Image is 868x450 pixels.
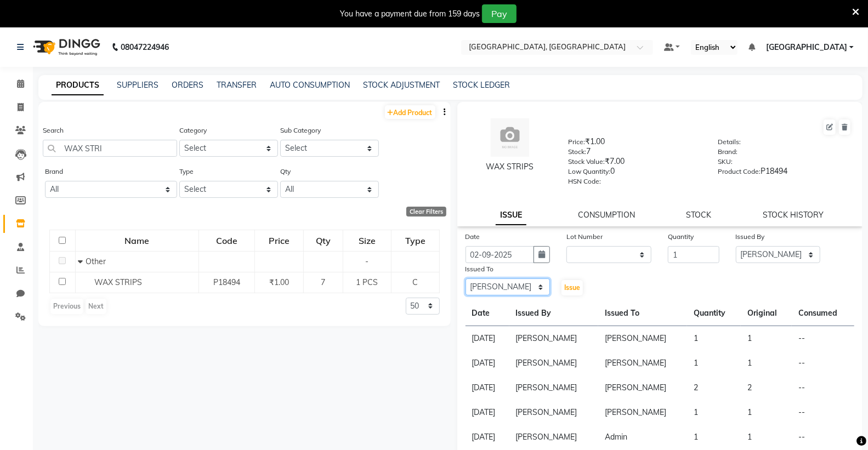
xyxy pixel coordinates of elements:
a: AUTO CONSUMPTION [270,80,350,90]
div: Size [344,231,391,250]
label: Sub Category [280,126,321,135]
span: P18494 [213,277,240,287]
div: Clear Filters [406,207,446,217]
label: Issued By [736,232,765,242]
th: Quantity [687,301,741,326]
a: SUPPLIERS [117,80,158,90]
span: [GEOGRAPHIC_DATA] [766,42,847,53]
span: Other [86,257,106,266]
label: Qty [280,167,291,176]
input: Search by product name or code [43,140,177,157]
th: Date [466,301,509,326]
td: 1 [741,326,792,351]
label: Details: [718,137,741,147]
div: Price [256,231,303,250]
label: Lot Number [566,232,603,242]
th: Issued To [598,301,687,326]
td: -- [792,425,854,449]
td: [DATE] [466,351,509,375]
span: WAX STRIPS [94,277,142,287]
img: avatar [491,118,529,157]
td: 2 [741,375,792,400]
td: [PERSON_NAME] [598,326,687,351]
div: P18494 [718,166,852,181]
div: WAX STRIPS [468,161,552,173]
div: Name [76,231,198,250]
label: Quantity [668,232,694,242]
a: STOCK LEDGER [453,80,510,90]
a: STOCK [687,210,712,220]
td: [PERSON_NAME] [509,375,598,400]
button: Issue [561,280,583,295]
td: [PERSON_NAME] [509,351,598,375]
label: SKU: [718,157,733,167]
td: 1 [687,425,741,449]
label: Brand [45,167,63,176]
td: -- [792,375,854,400]
span: 7 [321,277,325,287]
td: [PERSON_NAME] [509,326,598,351]
a: CONSUMPTION [578,210,635,220]
td: 2 [687,375,741,400]
a: ISSUE [496,206,526,225]
td: 1 [687,351,741,375]
td: 1 [741,400,792,425]
div: Qty [304,231,342,250]
td: [PERSON_NAME] [509,425,598,449]
a: Add Product [385,105,435,119]
img: logo [28,32,103,62]
label: HSN Code: [568,176,601,186]
td: [PERSON_NAME] [598,400,687,425]
span: 1 PCS [356,277,378,287]
td: [PERSON_NAME] [598,351,687,375]
td: [DATE] [466,375,509,400]
td: [DATE] [466,400,509,425]
div: 7 [568,146,702,161]
span: Issue [564,283,580,292]
div: ₹7.00 [568,156,702,171]
a: STOCK HISTORY [763,210,824,220]
th: Consumed [792,301,854,326]
th: Original [741,301,792,326]
td: [DATE] [466,425,509,449]
td: [DATE] [466,326,509,351]
td: 1 [687,326,741,351]
div: You have a payment due from 159 days [340,8,480,20]
td: 1 [687,400,741,425]
span: ₹1.00 [269,277,289,287]
td: 1 [741,351,792,375]
label: Price: [568,137,585,147]
label: Issued To [466,264,494,274]
label: Low Quantity: [568,167,610,176]
a: ORDERS [172,80,203,90]
div: Code [200,231,254,250]
span: - [365,257,368,266]
td: -- [792,326,854,351]
span: Collapse Row [78,257,86,266]
b: 08047224946 [121,32,169,62]
label: Type [179,167,194,176]
label: Product Code: [718,167,761,176]
div: Type [392,231,438,250]
td: [PERSON_NAME] [598,375,687,400]
div: ₹1.00 [568,136,702,151]
label: Search [43,126,64,135]
a: TRANSFER [217,80,257,90]
label: Stock Value: [568,157,605,167]
td: Admin [598,425,687,449]
td: -- [792,400,854,425]
label: Date [466,232,480,242]
button: Pay [482,4,517,23]
label: Category [179,126,207,135]
div: 0 [568,166,702,181]
td: [PERSON_NAME] [509,400,598,425]
a: PRODUCTS [52,76,104,95]
td: 1 [741,425,792,449]
label: Stock: [568,147,586,157]
label: Brand: [718,147,737,157]
span: C [412,277,418,287]
a: STOCK ADJUSTMENT [363,80,440,90]
th: Issued By [509,301,598,326]
td: -- [792,351,854,375]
